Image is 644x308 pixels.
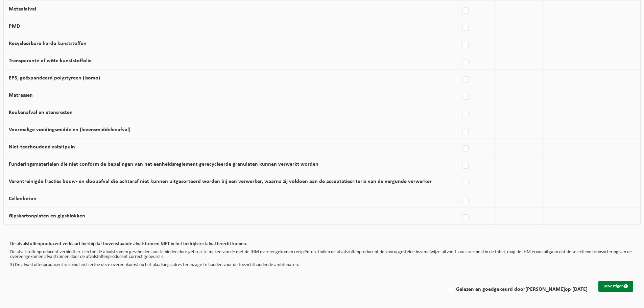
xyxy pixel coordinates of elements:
[10,263,634,267] p: 3) De afvalstoffenproducent verbindt zich ertoe deze overeenkomst op het plaatsingsadres ter inza...
[9,58,92,64] label: Transparante of witte kunststoffolie
[9,196,37,202] label: Cellenbeton
[9,144,75,150] label: Niet-teerhoudend asfaltpuin
[9,93,33,98] label: Matrassen
[9,24,20,29] label: PMD
[10,241,247,246] b: De afvalstoffenproducent verklaart hierbij dat bovenstaande afvalstromen NIET in het bedrijfsrest...
[525,287,565,292] strong: [PERSON_NAME]
[9,213,85,219] label: Gipskartonplaten en gipsblokken
[9,41,87,46] label: Recycleerbare harde kunststoffen
[9,162,318,167] label: Funderingsmaterialen die niet conform de bepalingen van het eenheidsreglement gerecycleerde granu...
[9,179,432,184] label: Verontreinigde fracties bouw- en sloopafval die achteraf niet kunnen uitgesorteerd worden bij een...
[598,281,633,292] button: Bevestigen
[447,284,588,294] label: Gelezen en goedgekeurd door op [DATE]
[10,250,634,259] p: De afvalstoffenproducent verbindt er zich toe de afvalstromen gescheiden aan te bieden door gebru...
[9,6,36,12] label: Metaalafval
[9,110,73,115] label: Keukenafval en etensresten
[9,75,100,81] label: EPS, geëxpandeerd polystyreen (isomo)
[9,127,130,133] label: Voormalige voedingsmiddelen (levensmiddelenafval)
